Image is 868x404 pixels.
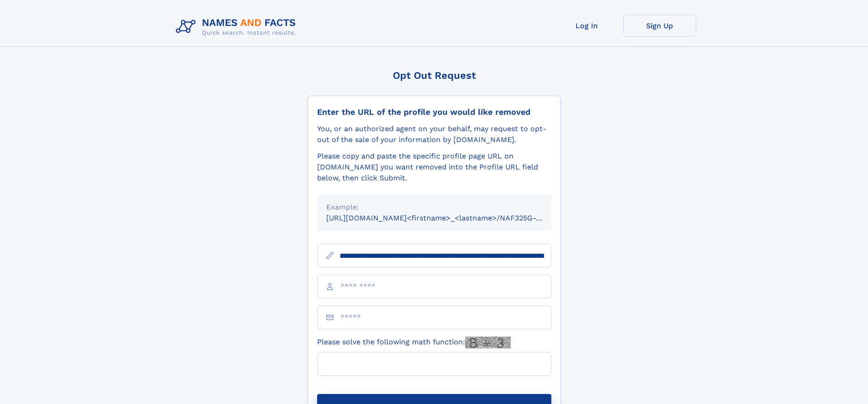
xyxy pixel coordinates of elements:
[172,15,303,39] img: Logo Names and Facts
[317,107,551,117] div: Enter the URL of the profile you would like removed
[326,202,542,213] div: Example:
[623,15,696,37] a: Sign Up
[317,337,511,348] label: Please solve the following math function:
[317,123,551,145] div: You, or an authorized agent on your behalf, may request to opt-out of the sale of your informatio...
[550,15,623,37] a: Log In
[317,151,551,184] div: Please copy and paste the specific profile page URL on [DOMAIN_NAME] you want removed into the Pr...
[326,214,569,222] small: [URL][DOMAIN_NAME]<firstname>_<lastname>/NAF325G-xxxxxxxx
[308,70,561,81] div: Opt Out Request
